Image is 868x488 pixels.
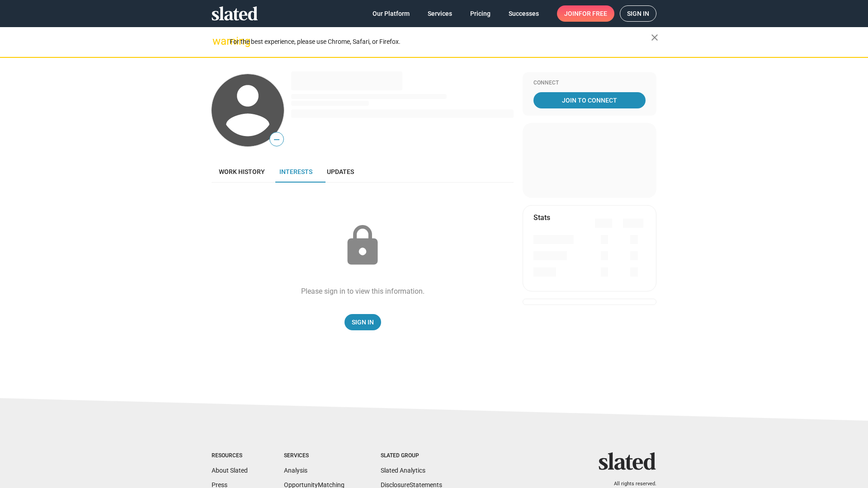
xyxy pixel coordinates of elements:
[579,5,607,22] span: for free
[509,5,539,22] span: Successes
[557,5,614,22] a: Joinfor free
[270,134,283,145] span: —
[564,5,607,22] span: Join
[533,213,550,222] mat-card-title: Stats
[381,467,425,474] a: Slated Analytics
[344,314,381,330] a: Sign In
[420,5,459,22] a: Services
[620,5,656,22] a: Sign in
[533,92,646,108] a: Join To Connect
[428,5,452,22] span: Services
[373,5,410,22] span: Our Platform
[230,36,651,48] div: For the best experience, please use Chrome, Safari, or Firefox.
[340,223,385,268] mat-icon: lock
[535,92,644,108] span: Join To Connect
[365,5,417,22] a: Our Platform
[627,6,649,21] span: Sign in
[279,168,312,175] span: Interests
[212,467,248,474] a: About Slated
[284,467,307,474] a: Analysis
[301,286,425,296] div: Please sign in to view this information.
[284,452,344,460] div: Services
[219,168,265,175] span: Work history
[212,452,248,460] div: Resources
[212,161,272,183] a: Work history
[327,168,354,175] span: Updates
[649,32,660,43] mat-icon: close
[463,5,498,22] a: Pricing
[381,452,442,460] div: Slated Group
[501,5,546,22] a: Successes
[352,314,374,330] span: Sign In
[320,161,361,183] a: Updates
[470,5,491,22] span: Pricing
[533,80,646,87] div: Connect
[272,161,320,183] a: Interests
[212,36,223,47] mat-icon: warning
